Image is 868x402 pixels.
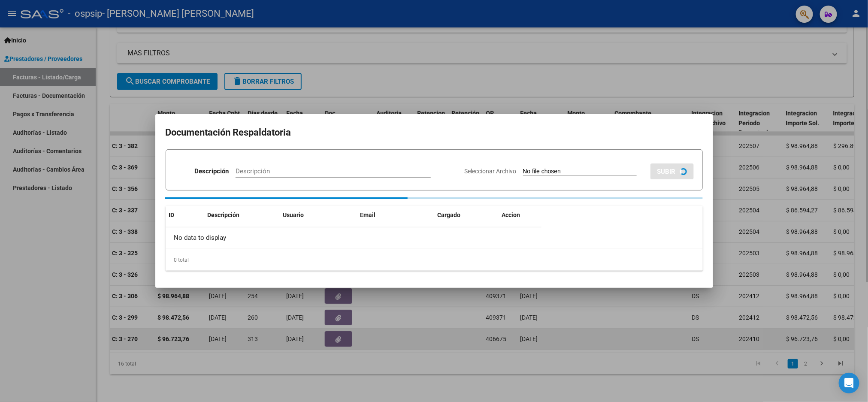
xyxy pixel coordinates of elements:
[208,212,240,218] span: Descripción
[166,206,204,224] datatable-header-cell: ID
[499,206,541,224] datatable-header-cell: Accion
[657,168,676,175] span: SUBIR
[502,212,520,218] span: Accion
[465,168,517,175] span: Seleccionar Archivo
[839,373,859,393] div: Open Intercom Messenger
[650,163,694,179] button: SUBIR
[166,124,703,141] h2: Documentación Respaldatoria
[438,212,461,218] span: Cargado
[194,166,229,176] p: Descripción
[357,206,434,224] datatable-header-cell: Email
[169,212,175,218] span: ID
[166,249,703,271] div: 0 total
[360,212,376,218] span: Email
[434,206,499,224] datatable-header-cell: Cargado
[166,227,541,249] div: No data to display
[204,206,280,224] datatable-header-cell: Descripción
[283,212,304,218] span: Usuario
[280,206,357,224] datatable-header-cell: Usuario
